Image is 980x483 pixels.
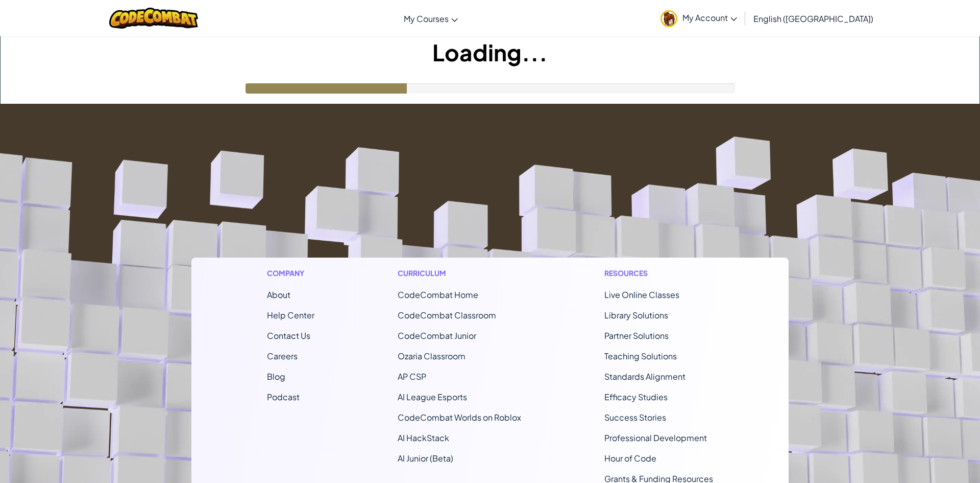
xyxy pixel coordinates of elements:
a: Help Center [267,310,314,320]
a: Hour of Code [604,453,656,464]
a: CodeCombat Worlds on Roblox [398,412,521,423]
a: AP CSP [398,371,426,382]
a: Standards Alignment [604,371,685,382]
img: avatar [660,10,677,27]
a: Success Stories [604,412,666,423]
a: Library Solutions [604,310,668,320]
a: Blog [267,371,285,382]
h1: Resources [604,268,713,279]
a: AI League Esports [398,392,467,402]
span: Contact Us [267,330,310,341]
span: My Courses [404,13,449,24]
a: AI Junior (Beta) [398,453,453,464]
h1: Curriculum [398,268,521,279]
a: CodeCombat Junior [398,330,476,341]
h1: Company [267,268,314,279]
a: Partner Solutions [604,330,669,341]
a: English ([GEOGRAPHIC_DATA]) [748,5,878,32]
span: CodeCombat Home [398,289,478,300]
a: CodeCombat Classroom [398,310,496,320]
a: About [267,289,290,300]
a: Efficacy Studies [604,392,668,402]
a: My Account [655,2,742,34]
a: Podcast [267,392,300,402]
a: My Courses [399,5,463,32]
img: CodeCombat logo [109,8,199,29]
span: English ([GEOGRAPHIC_DATA]) [753,13,873,24]
h1: Loading... [1,36,979,68]
span: My Account [682,12,737,23]
a: Ozaria Classroom [398,351,465,361]
a: Careers [267,351,298,361]
a: Live Online Classes [604,289,679,300]
a: Teaching Solutions [604,351,677,361]
a: AI HackStack [398,432,449,443]
a: Professional Development [604,432,707,443]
